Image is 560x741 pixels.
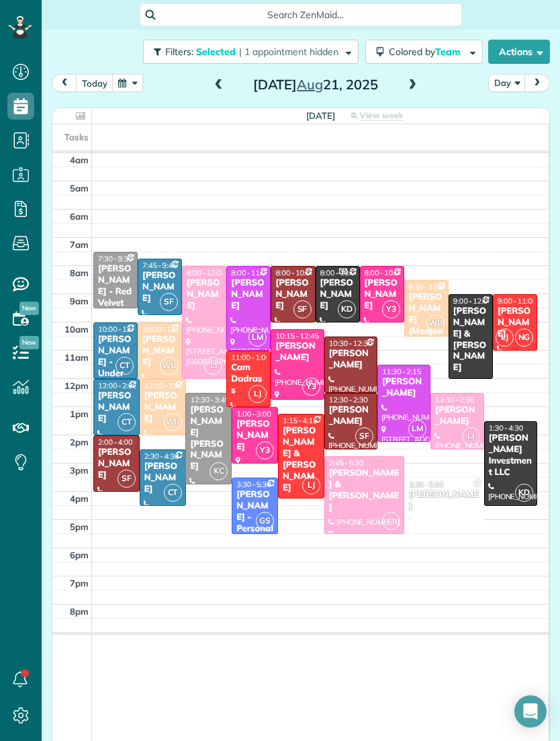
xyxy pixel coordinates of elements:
span: LJ [496,329,514,347]
span: 1:15 - 4:15 [283,416,318,425]
span: LJ [302,476,320,494]
span: 8:30 - 10:30 [409,282,448,292]
span: 3:30 - 5:00 [409,480,444,489]
span: 1:00 - 3:00 [236,409,271,419]
h2: [DATE] 21, 2025 [232,77,400,92]
span: Y3 [302,378,320,396]
span: 9am [70,296,89,306]
div: [PERSON_NAME] [186,277,222,312]
div: [PERSON_NAME] (Medjoubi) [408,292,445,348]
span: 10am [64,324,89,335]
div: [PERSON_NAME] [144,390,182,425]
span: 7:30 - 9:30 [98,254,133,263]
span: 12:00 - 2:00 [144,381,183,390]
span: SF [355,427,373,445]
div: Cam Dadrass [230,362,267,396]
span: CT [164,484,182,502]
span: 3pm [70,465,89,476]
span: Colored by [389,46,465,58]
span: 7am [70,239,89,250]
div: [PERSON_NAME] [236,419,274,453]
div: [PERSON_NAME] & [PERSON_NAME] [453,306,489,374]
span: 7:45 - 9:45 [142,261,177,270]
span: New [19,336,39,349]
span: 6pm [70,550,89,560]
div: [PERSON_NAME] [142,270,178,304]
div: [PERSON_NAME] - Under Car Plus [97,334,134,402]
div: Open Intercom Messenger [514,695,547,728]
div: [PERSON_NAME] [434,404,479,427]
span: Tasks [64,132,89,142]
span: KC [209,462,228,480]
span: 5am [70,183,89,193]
div: [PERSON_NAME] [230,277,267,312]
span: 11:30 - 2:15 [382,367,421,376]
span: SF [293,300,312,318]
div: [PERSON_NAME] - Red Velvet Inc [97,263,134,320]
div: [PERSON_NAME] [364,277,400,312]
span: Team [435,46,463,58]
span: Filters: [165,46,193,58]
span: 8pm [70,606,89,617]
span: 10:00 - 12:00 [98,324,142,334]
span: 8:00 - 10:00 [365,268,404,277]
span: 12:00 - 2:00 [98,381,137,390]
span: NG [515,329,533,347]
span: 8:00 - 11:00 [231,268,270,277]
div: [PERSON_NAME] [328,348,373,371]
div: [PERSON_NAME] & [PERSON_NAME] [282,425,320,493]
span: View week [360,110,403,121]
span: Aug [297,76,323,93]
span: | 1 appointment hidden [239,46,338,58]
span: Y3 [256,441,274,460]
div: [PERSON_NAME] [275,341,320,363]
span: KD [338,300,356,318]
button: next [524,74,550,92]
span: 3:30 - 5:30 [236,480,271,489]
button: prev [52,74,77,92]
span: 10:30 - 12:30 [329,339,373,348]
div: [PERSON_NAME] - Personal Resource Investment [236,489,274,580]
span: Y3 [382,300,400,318]
span: 5pm [70,521,89,532]
span: WB [164,413,182,431]
div: [PERSON_NAME] [328,404,373,427]
span: 11am [64,352,89,363]
span: LI [204,357,222,375]
span: 2:45 - 5:30 [329,458,364,468]
span: [DATE] [306,110,335,121]
span: LM [248,329,267,347]
span: 12pm [64,380,89,391]
span: 4pm [70,493,89,504]
span: 10:00 - 12:00 [142,324,186,334]
button: Colored byTeam [365,40,483,64]
span: LJ [248,385,267,403]
span: 1:30 - 4:30 [489,423,524,433]
span: SF [160,293,178,311]
div: [PERSON_NAME] [320,277,356,312]
span: 2:30 - 4:30 [144,451,179,461]
span: 8:00 - 12:00 [187,268,226,277]
span: 7pm [70,578,89,589]
span: 9:00 - 11:00 [498,296,536,306]
button: Day [488,74,526,92]
a: Filters: Selected | 1 appointment hidden [136,40,359,64]
div: [PERSON_NAME] [97,447,136,481]
div: [PERSON_NAME] Investment LLC [488,433,533,478]
span: 12:30 - 3:45 [190,395,229,404]
span: 12:30 - 2:30 [329,395,368,404]
div: [PERSON_NAME] & [PERSON_NAME] [328,468,400,513]
span: 8:00 - 10:00 [275,268,314,277]
div: [PERSON_NAME] [408,489,480,512]
div: [PERSON_NAME] [381,376,426,399]
span: KD [515,484,533,502]
span: LM [408,420,426,438]
span: 8am [70,267,89,278]
span: 8:00 - 10:00 [320,268,359,277]
span: 12:30 - 2:30 [435,395,474,404]
span: 11:00 - 1:00 [231,353,270,362]
div: [PERSON_NAME] [PERSON_NAME] [189,404,228,472]
span: 9:00 - 12:00 [453,296,492,306]
div: [PERSON_NAME] [97,390,136,425]
span: LI [462,427,480,445]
